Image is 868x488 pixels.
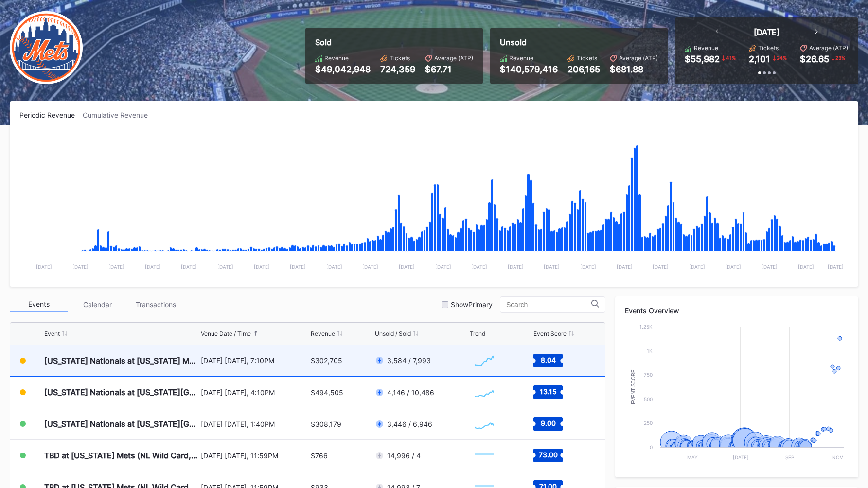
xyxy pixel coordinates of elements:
text: 73.00 [539,451,558,459]
text: [DATE] [435,264,451,270]
div: Tickets [758,44,779,52]
div: Event Score [533,330,567,337]
text: [DATE] [828,264,844,270]
svg: Chart title [470,412,499,436]
text: 750 [644,372,653,378]
div: Show Primary [451,300,493,309]
div: Periodic Revenue [19,111,83,119]
div: [DATE] [754,27,779,37]
div: 41 % [725,54,737,62]
text: [DATE] [508,264,524,270]
div: 724,359 [380,64,415,74]
text: May [687,454,698,460]
input: Search [506,301,591,309]
div: $26.65 [800,54,829,64]
text: [DATE] [181,264,197,270]
div: Average (ATP) [434,54,473,62]
div: 24 % [776,54,788,62]
text: 1k [647,348,653,354]
div: [DATE] [DATE], 4:10PM [201,388,309,397]
div: $55,982 [685,54,720,64]
div: $308,179 [311,420,341,428]
svg: Chart title [470,380,499,404]
text: Sep [785,454,794,460]
div: Revenue [694,44,718,52]
div: Events Overview [625,306,849,314]
text: [DATE] [617,264,633,270]
text: [DATE] [798,264,814,270]
text: 500 [644,396,653,402]
svg: Chart title [19,131,849,277]
text: [DATE] [733,454,749,460]
text: [DATE] [217,264,233,270]
div: Revenue [509,54,533,62]
text: [DATE] [254,264,270,270]
div: 3,584 / 7,993 [387,356,431,365]
text: [DATE] [471,264,487,270]
div: 23 % [834,54,846,62]
text: 250 [644,420,653,426]
text: Event Score [631,369,636,404]
text: 9.00 [541,419,556,427]
div: Revenue [311,330,335,337]
div: Event [44,330,60,337]
text: 1.25k [639,324,653,330]
div: Cumulative Revenue [83,111,156,119]
text: [DATE] [689,264,705,270]
div: $302,705 [311,356,342,365]
div: [DATE] [DATE], 7:10PM [201,356,309,365]
div: Revenue [324,54,349,62]
svg: Chart title [625,322,849,468]
div: Tickets [577,54,597,62]
text: [DATE] [290,264,306,270]
div: Transactions [126,297,185,312]
div: TBD at [US_STATE] Mets (NL Wild Card, Home Game 1) (If Necessary) [44,451,198,460]
text: [DATE] [653,264,669,270]
text: [DATE] [399,264,415,270]
div: Average (ATP) [809,44,848,52]
div: [DATE] [DATE], 11:59PM [201,452,309,460]
text: 13.15 [540,387,557,396]
div: 206,165 [567,64,600,74]
text: Nov [832,454,843,460]
div: 2,101 [749,54,770,64]
text: [DATE] [108,264,124,270]
div: Sold [315,37,473,47]
svg: Chart title [470,349,499,373]
div: $67.71 [425,64,473,74]
div: $681.88 [610,64,658,74]
text: [DATE] [362,264,378,270]
text: [DATE] [544,264,560,270]
text: 8.04 [541,355,556,364]
div: Events [10,297,68,312]
text: [DATE] [762,264,778,270]
div: $494,505 [311,388,343,397]
div: [US_STATE] Nationals at [US_STATE][GEOGRAPHIC_DATA] (Long Sleeve T-Shirt Giveaway) [44,387,198,397]
div: $49,042,948 [315,64,371,74]
div: $766 [311,452,328,460]
div: [DATE] [DATE], 1:40PM [201,420,309,428]
text: [DATE] [326,264,342,270]
text: 0 [650,444,653,450]
div: Unsold [500,37,658,47]
img: New-York-Mets-Transparent.png [10,11,83,84]
div: 3,446 / 6,946 [387,420,432,428]
div: $140,579,416 [500,64,558,74]
div: [US_STATE] Nationals at [US_STATE][GEOGRAPHIC_DATA] [44,419,198,429]
div: Unsold / Sold [375,330,411,337]
div: Average (ATP) [619,54,658,62]
div: [US_STATE] Nationals at [US_STATE] Mets (Pop-Up Home Run Apple Giveaway) [44,356,198,366]
div: Venue Date / Time [201,330,251,337]
text: [DATE] [725,264,741,270]
svg: Chart title [470,443,499,468]
div: 4,146 / 10,486 [387,388,434,397]
div: 14,996 / 4 [387,452,421,460]
text: [DATE] [580,264,596,270]
div: Tickets [390,54,410,62]
div: Calendar [68,297,126,312]
text: [DATE] [145,264,161,270]
text: [DATE] [36,264,52,270]
text: [DATE] [72,264,89,270]
div: Trend [470,330,485,337]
